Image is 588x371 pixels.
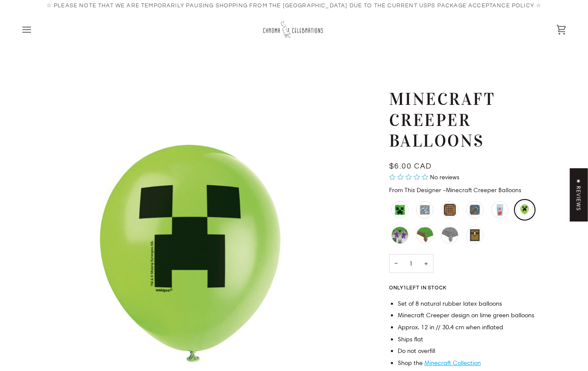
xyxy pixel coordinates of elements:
[570,168,588,221] div: Click to open Judge.me floating reviews tab
[403,285,406,290] span: 1
[46,2,542,10] p: ☆ Please note that we are temporarily pausing shopping from the [GEOGRAPHIC_DATA] due to the curr...
[489,199,511,221] li: Minecraft Potion Cups
[424,359,481,367] a: Minecraft Collection
[398,323,561,332] li: Approx. 12 in // 30.4 cm when inflated
[389,199,411,221] li: Minecraft Creeper Napkins - Large
[389,163,432,170] span: $6.00 CAD
[398,359,561,368] li: Shop the
[398,335,561,344] li: Ships flat
[398,346,561,356] li: Do not overfill
[419,254,433,273] button: Increase quantity
[389,254,433,273] input: Quantity
[389,89,555,152] h1: Minecraft Creeper Balloons
[262,18,326,41] img: Chroma Celebrations
[389,224,411,246] li: Minecraft Decorating Kit
[389,285,451,291] span: Only left in stock
[414,224,436,246] li: Minecraft Grass Block Table Cover
[389,186,441,194] span: From This Designer
[398,311,561,320] li: Minecraft Creeper design on lime green balloons
[22,12,47,48] button: Open menu
[430,173,459,181] span: No reviews
[514,199,535,221] li: Minecraft Creeper Balloons
[439,199,461,221] li: Minecraft Crafting Table Plates - Large
[439,224,461,246] li: Minecraft Ore Table Cover
[443,186,521,194] span: Minecraft Creeper Balloons
[414,199,436,221] li: Minecraft Diamond Block Napkins - Small
[398,299,561,309] li: Set of 8 natural rubber latex balloons
[443,186,446,194] span: -
[464,224,486,246] li: Minecraft Chest Loot Bags
[389,254,403,273] button: Decrease quantity
[464,199,486,221] li: Minecraft Diamond Pickaxe Plates - Small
